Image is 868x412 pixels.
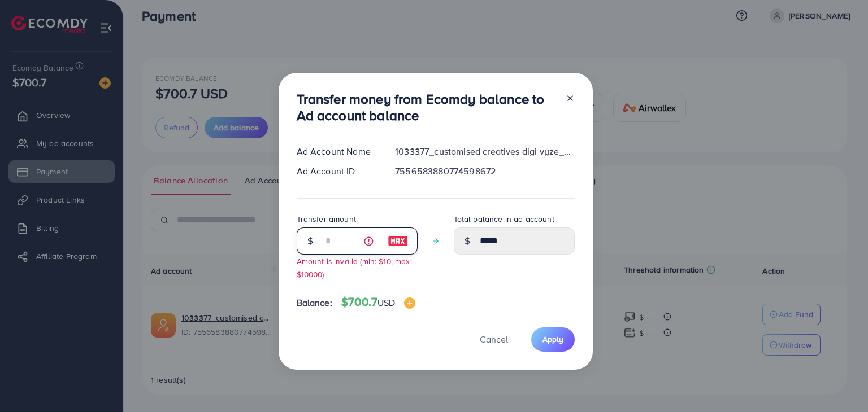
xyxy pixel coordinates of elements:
span: Cancel [480,333,508,345]
div: 7556583880774598672 [386,165,583,178]
span: USD [377,296,395,309]
img: image [404,297,415,309]
iframe: Chat [820,361,860,404]
button: Apply [531,327,575,352]
span: Apply [542,334,563,345]
div: Ad Account Name [288,145,387,158]
h3: Transfer money from Ecomdy balance to Ad account balance [297,91,557,124]
div: Ad Account ID [288,165,387,178]
div: 1033377_customised creatives digi vyze_1759404336162 [386,145,583,158]
label: Total balance in ad account [454,213,554,225]
h4: $700.7 [341,295,415,309]
label: Transfer amount [297,213,356,225]
small: Amount is invalid (min: $10, max: $10000) [297,256,412,279]
button: Cancel [466,327,522,352]
img: image [388,234,408,248]
span: Balance: [297,296,332,309]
